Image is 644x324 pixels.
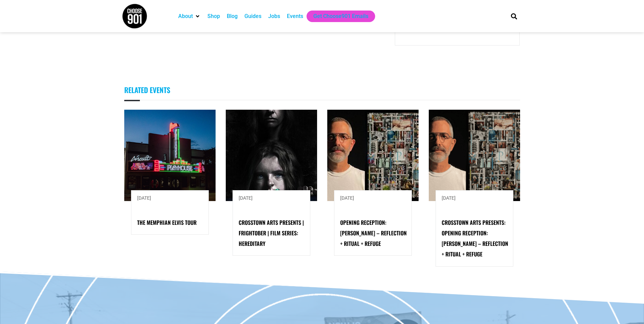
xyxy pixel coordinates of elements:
[287,12,303,20] a: Events
[442,195,456,201] span: [DATE]
[239,195,253,201] span: [DATE]
[207,12,220,20] a: Shop
[137,195,151,201] span: [DATE]
[442,218,508,258] a: Crosstown Arts Presents: Opening Reception: [PERSON_NAME] – Reflection + Ritual + Refuge
[340,195,354,201] span: [DATE]
[340,218,407,248] a: Opening Reception: [PERSON_NAME] – Reflection + Ritual + Refuge
[178,12,193,20] a: About
[239,218,304,248] a: Crosstown Arts Presents | FRIGHTOBER | Film Series: Hereditary
[244,12,261,20] a: Guides
[137,218,197,227] a: THE MEMPHIAN ELVIS TOUR
[508,11,519,22] div: Search
[227,12,238,20] a: Blog
[175,11,499,22] nav: Main nav
[175,11,204,22] div: About
[268,12,280,20] a: Jobs
[124,80,520,100] h3: Related Events
[313,12,368,20] a: Get Choose901 Emails
[124,110,216,201] img: A theater building at dusk with a brightly lit neon sign reading "Playhouse" and "Circuit" above ...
